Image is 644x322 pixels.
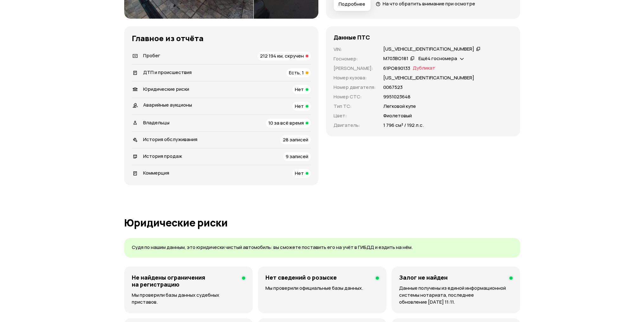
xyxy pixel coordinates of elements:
[143,86,189,92] span: Юридические риски
[295,170,304,176] span: Нет
[289,69,304,76] span: Есть, 1
[132,34,311,43] h3: Главное из отчёта
[260,53,304,59] span: 212 194 км, скручен
[399,285,513,306] p: Данные получены из единой информационной системы нотариата, последнее обновление [DATE] 11:11.
[295,103,304,109] span: Нет
[334,112,376,119] p: Цвет :
[334,65,376,72] p: [PERSON_NAME] :
[334,74,376,81] p: Номер кузова :
[124,217,520,228] h1: Юридические риски
[334,93,376,100] p: Номер СТС :
[376,0,475,7] a: На что обратить внимание при осмотре
[383,74,474,81] p: [US_VEHICLE_IDENTIFICATION_NUMBER]
[334,34,370,41] h4: Данные ПТС
[334,103,376,110] p: Тип ТС :
[143,69,192,76] span: ДТП и происшествия
[286,153,308,160] span: 9 записей
[383,122,424,129] p: 1 796 см³ / 192 л.с.
[143,153,182,159] span: История продаж
[143,136,197,143] span: История обслуживания
[383,46,474,53] div: [US_VEHICLE_IDENTIFICATION_NUMBER]
[334,122,376,129] p: Двигатель :
[143,102,192,108] span: Аварийные аукционы
[418,55,457,62] span: Ещё 4 госномера
[265,285,379,292] p: Мы проверили официальные базы данных.
[399,274,448,281] h4: Залог не найден
[383,93,411,100] p: 9951023648
[383,55,408,62] div: М703ВО181
[383,112,412,119] p: Фиолетовый
[382,0,475,7] span: На что обратить внимание при осмотре
[295,86,304,93] span: Нет
[334,84,376,91] p: Номер двигателя :
[268,120,304,126] span: 10 за всё время
[334,55,376,62] p: Госномер :
[132,292,245,306] p: Мы проверили базы данных судебных приставов.
[143,170,169,176] span: Коммерция
[132,244,513,251] p: Судя по нашим данным, это юридически чистый автомобиль: вы сможете поставить его на учёт в ГИБДД ...
[383,103,416,110] p: Легковой купе
[334,46,376,53] p: VIN :
[383,65,410,72] p: 61РО890133
[143,52,160,59] span: Пробег
[383,84,403,91] p: 0067523
[132,274,237,288] h4: Не найдены ограничения на регистрацию
[143,119,169,126] span: Владельцы
[265,274,337,281] h4: Нет сведений о розыске
[339,1,365,7] span: Подробнее
[283,136,308,143] span: 28 записей
[413,65,435,72] span: Дубликат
